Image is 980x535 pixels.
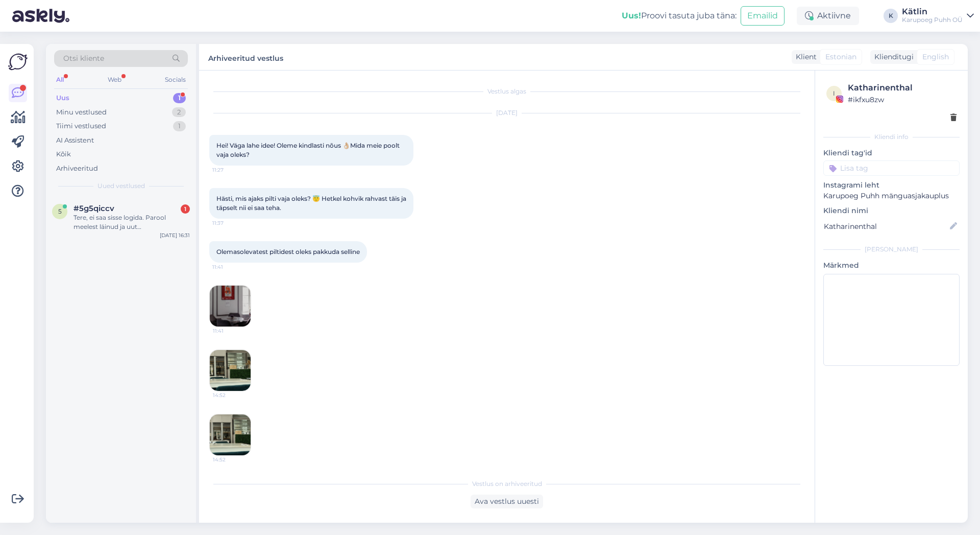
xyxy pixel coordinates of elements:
div: K [884,9,898,23]
div: All [54,73,66,86]
div: [PERSON_NAME] [823,245,960,254]
span: Uued vestlused [97,181,145,191]
div: 1 [173,93,186,103]
p: Kliendi nimi [823,205,960,216]
span: 11:27 [212,166,251,174]
img: Askly Logo [8,52,28,72]
div: Klienditugi [870,52,914,62]
div: Kliendi info [823,132,960,142]
img: Attachment [210,350,251,391]
div: Aktiivne [797,7,859,25]
span: 14:52 [213,456,251,463]
div: Socials [163,73,188,86]
input: Lisa tag [823,160,960,176]
span: Olemasolevatest piltidest oleks pakkuda selline [216,248,360,255]
input: Lisa nimi [824,221,948,232]
span: 14:52 [213,391,251,399]
span: i [833,89,835,97]
div: Katharinenthal [848,82,957,94]
div: [DATE] [209,108,804,118]
span: Hästi, mis ajaks pilti vaja oleks? 😇 Hetkel kohvik rahvast täis ja täpselt nii ei saa teha. [216,195,408,212]
div: [DATE] 16:31 [160,231,190,239]
a: KätlinKarupoeg Puhh OÜ [902,8,974,24]
span: 11:41 [213,327,251,335]
span: 5 [58,207,62,215]
div: Arhiveeritud [56,164,98,174]
img: Attachment [210,286,251,327]
p: Kliendi tag'id [823,148,960,158]
div: 1 [181,204,190,214]
span: #5g5qiccv [73,204,114,213]
div: Tiimi vestlused [56,121,106,131]
div: Kõik [56,149,71,159]
div: Web [106,73,124,86]
span: Hei! Väga lahe idee! Oleme kindlasti nõus 👌🏼Mida meie poolt vaja oleks? [216,142,401,158]
div: Karupoeg Puhh OÜ [902,16,963,24]
span: Estonian [825,52,856,62]
span: Otsi kliente [63,53,104,64]
div: 1 [173,121,186,131]
b: Uus! [622,11,641,20]
div: Klient [792,52,817,62]
div: Uus [56,93,69,103]
div: Proovi tasuta juba täna: [622,10,737,22]
label: Arhiveeritud vestlus [208,50,283,64]
div: Tere, ei saa sisse logida. Parool meelest läinud ja uut [PERSON_NAME] meilile. [PERSON_NAME] e-po... [73,213,190,231]
div: AI Assistent [56,135,94,146]
div: Ava vestlus uuesti [471,495,543,508]
div: 2 [172,107,186,118]
div: Vestlus algas [209,87,804,96]
div: # ikfxu8zw [848,94,957,105]
span: 11:41 [212,263,251,271]
p: Märkmed [823,260,960,271]
p: Instagrami leht [823,180,960,191]
div: Minu vestlused [56,107,107,118]
img: Attachment [210,414,251,455]
span: English [922,52,949,62]
div: Kätlin [902,8,963,16]
button: Emailid [741,6,785,26]
span: 11:37 [212,219,251,227]
span: Vestlus on arhiveeritud [472,479,542,489]
p: Karupoeg Puhh mänguasjakauplus [823,191,960,201]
